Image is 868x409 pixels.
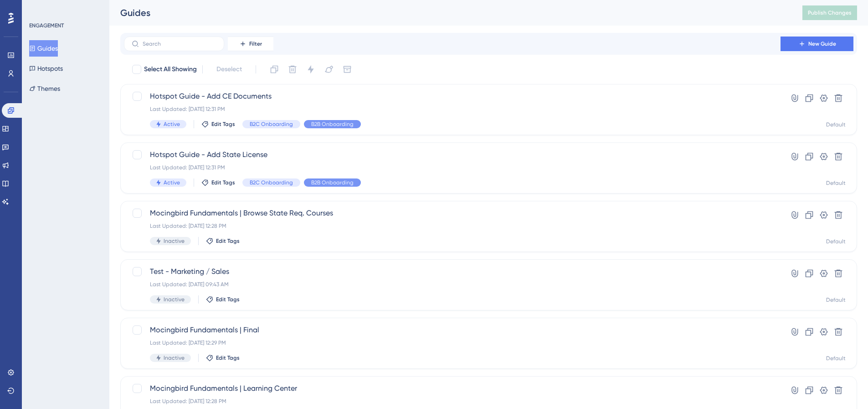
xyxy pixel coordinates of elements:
[150,105,755,113] div: Last Updated: [DATE] 12:31 PM
[826,355,846,362] div: Default
[29,40,58,57] button: Guides
[311,179,354,186] span: B2B Onboarding
[150,398,755,405] div: Last Updated: [DATE] 12:28 PM
[164,237,185,245] span: Inactive
[206,354,240,362] button: Edit Tags
[150,91,755,102] span: Hotspot Guide - Add CE Documents
[808,9,852,16] span: Publish Changes
[216,237,240,245] span: Edit Tags
[802,5,857,20] button: Publish Changes
[150,383,755,394] span: Mocingbird Fundamentals | Learning Center
[143,41,216,47] input: Search
[144,64,197,75] span: Select All Showing
[164,296,185,303] span: Inactive
[781,37,853,51] button: New Guide
[150,149,755,160] span: Hotspot Guide - Add State License
[216,64,242,75] span: Deselect
[164,179,180,186] span: Active
[250,179,293,186] span: B2C Onboarding
[249,40,262,47] span: Filter
[150,339,755,346] div: Last Updated: [DATE] 12:29 PM
[29,80,60,97] button: Themes
[206,237,240,245] button: Edit Tags
[211,121,235,128] span: Edit Tags
[29,22,64,29] div: ENGAGEMENT
[208,61,250,78] button: Deselect
[211,179,235,186] span: Edit Tags
[150,281,755,288] div: Last Updated: [DATE] 09:43 AM
[250,121,293,128] span: B2C Onboarding
[164,354,185,362] span: Inactive
[808,40,836,47] span: New Guide
[150,164,755,171] div: Last Updated: [DATE] 12:31 PM
[201,121,235,128] button: Edit Tags
[201,179,235,186] button: Edit Tags
[150,325,755,336] span: Mocingbird Fundamentals | Final
[826,179,846,187] div: Default
[228,37,273,51] button: Filter
[311,121,354,128] span: B2B Onboarding
[29,60,63,77] button: Hotspots
[206,296,240,303] button: Edit Tags
[150,266,755,277] span: Test - Marketing / Sales
[826,296,846,304] div: Default
[826,121,846,128] div: Default
[826,238,846,245] div: Default
[150,222,755,230] div: Last Updated: [DATE] 12:28 PM
[164,121,180,128] span: Active
[120,6,780,19] div: Guides
[216,296,240,303] span: Edit Tags
[150,208,755,219] span: Mocingbird Fundamentals | Browse State Req. Courses
[216,354,240,362] span: Edit Tags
